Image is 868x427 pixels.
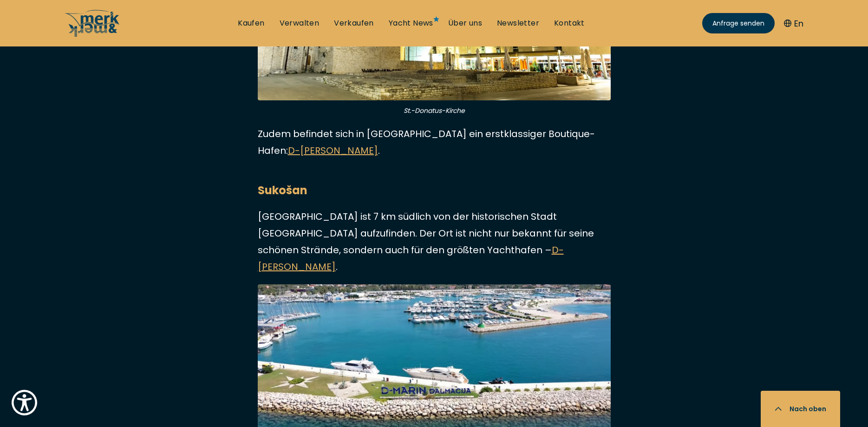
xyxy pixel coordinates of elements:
a: D-[PERSON_NAME] [288,144,378,157]
p: [GEOGRAPHIC_DATA] ist 7 km südlich von der historischen Stadt [GEOGRAPHIC_DATA] aufzufinden. Der ... [258,208,611,275]
button: Nach oben [761,391,840,427]
strong: Sukošan [258,183,307,198]
a: Yacht News [389,18,433,28]
a: Kaufen [238,18,264,28]
p: Zudem befindet sich in [GEOGRAPHIC_DATA] ein erstklassiger Boutique-Hafen: . [258,125,611,159]
a: D-[PERSON_NAME] [258,243,564,273]
a: Kontakt [554,18,585,28]
a: Anfrage senden [702,13,775,33]
a: Newsletter [497,18,539,28]
span: Anfrage senden [712,19,764,28]
a: Verkaufen [334,18,374,28]
a: Über uns [448,18,482,28]
button: En [784,17,803,30]
figcaption: St.-Donatus-Kirche [258,105,611,116]
button: Show Accessibility Preferences [9,388,39,418]
a: Verwalten [280,18,320,28]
